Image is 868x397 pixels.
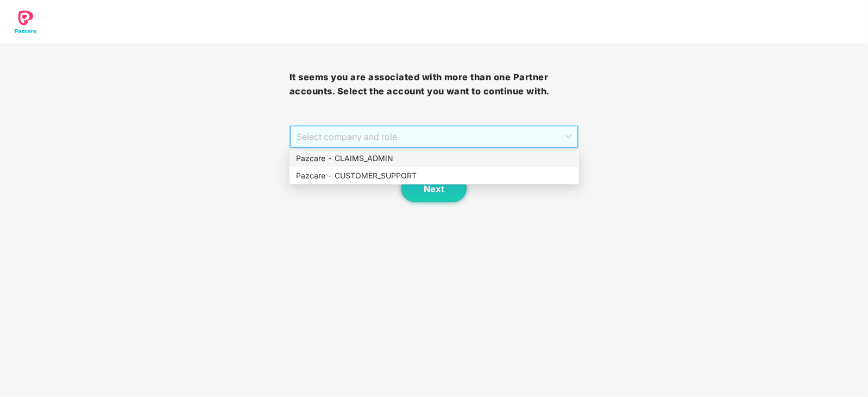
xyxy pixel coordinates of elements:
span: Next [424,184,444,194]
span: Select company and role [297,126,572,147]
button: Next [401,175,467,202]
div: Pazcare - CUSTOMER_SUPPORT [296,170,573,182]
div: Pazcare - CUSTOMER_SUPPORT [290,167,579,184]
h3: It seems you are associated with more than one Partner accounts. Select the account you want to c... [290,71,579,98]
div: Pazcare - CLAIMS_ADMIN [296,152,573,164]
div: Pazcare - CLAIMS_ADMIN [290,150,579,167]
